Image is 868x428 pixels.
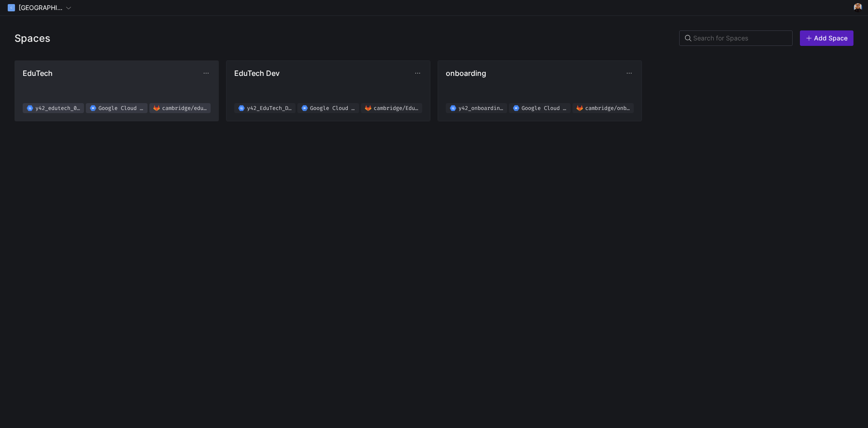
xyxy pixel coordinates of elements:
[227,61,430,121] button: EduTech Devy42_EduTech_Dev_89ca761bca3e42ff8406d0961e85785d_c4ddbefbGoogle Cloud Storagecambridge...
[509,103,570,113] a: Google Cloud Storage
[234,69,413,78] span: EduTech Dev
[585,105,632,111] span: cambridge/onboarding
[15,32,50,44] h3: Spaces
[438,61,641,121] button: onboardingy42_onboarding_8d9382a10c89441bb85d3a89f1cd8ac3Google Cloud Storagecambridge/onboarding
[374,105,420,111] span: cambridge/EduTech_Dev
[162,105,209,111] span: cambridge/edutech
[23,103,84,113] a: y42_edutech_02f619b8d4e94d2ab8830fef0a38a076
[23,69,202,78] span: EduTech
[814,35,848,42] span: Add Space
[446,103,507,113] a: y42_onboarding_8d9382a10c89441bb85d3a89f1cd8ac3
[459,105,505,111] span: y42_onboarding_8d9382a10c89441bb85d3a89f1cd8ac3
[247,105,294,111] span: y42_EduTech_Dev_89ca761bca3e42ff8406d0961e85785d_c4ddbefb
[15,61,218,121] button: EduTechy42_edutech_02f619b8d4e94d2ab8830fef0a38a076Google Cloud Storagecambridge/edutech
[361,103,422,113] a: cambridge/EduTech_Dev
[86,103,147,113] a: Google Cloud Storage
[35,105,82,111] span: y42_edutech_02f619b8d4e94d2ab8830fef0a38a076
[234,103,296,113] a: y42_EduTech_Dev_89ca761bca3e42ff8406d0961e85785d_c4ddbefb
[693,35,787,42] input: Search for Spaces
[99,105,145,111] span: Google Cloud Storage
[4,2,75,14] button: C[GEOGRAPHIC_DATA]
[522,105,568,111] span: Google Cloud Storage
[19,4,64,11] span: [GEOGRAPHIC_DATA]
[310,105,357,111] span: Google Cloud Storage
[149,103,211,113] a: cambridge/edutech
[297,103,359,113] a: Google Cloud Storage
[8,4,15,11] div: C
[572,103,634,113] a: cambridge/onboarding
[800,30,853,46] button: Add Space
[446,69,625,78] span: onboarding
